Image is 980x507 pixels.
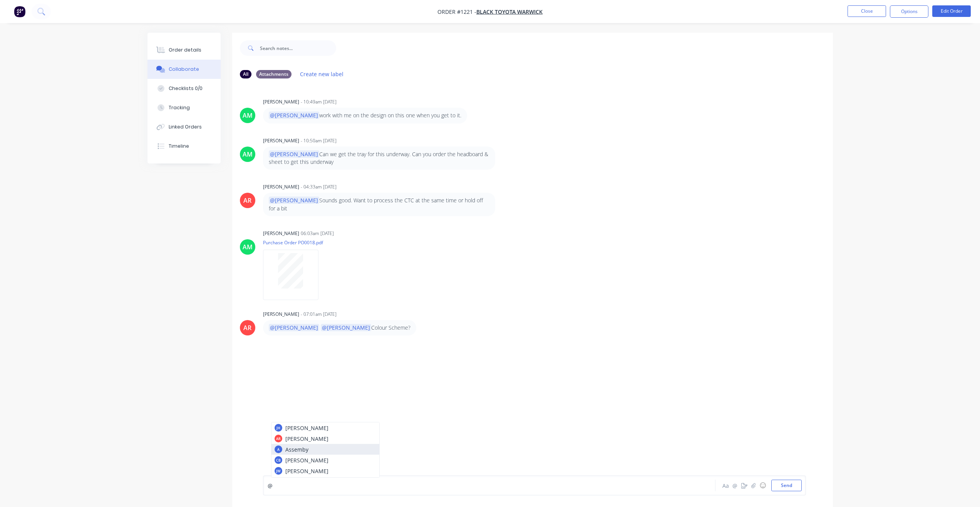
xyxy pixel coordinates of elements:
[269,112,461,119] p: work with me on the design on this one when you get to it.
[14,6,25,17] img: Factory
[147,79,221,98] button: Checklists 0/0
[240,70,251,78] div: All
[771,480,802,491] button: Send
[721,481,730,490] button: Aa
[476,8,543,15] a: Black Toyota Warwick
[263,137,299,144] div: [PERSON_NAME]
[296,69,348,79] button: Create new label
[256,70,291,78] div: Attachments
[848,5,886,17] button: Close
[243,111,253,120] div: AM
[269,197,319,204] span: @[PERSON_NAME]
[147,98,221,117] button: Tracking
[268,482,273,489] span: @
[147,40,221,60] button: Order details
[285,445,308,454] p: Assemby
[301,183,337,190] div: - 04:33am [DATE]
[243,196,251,205] div: AR
[301,137,337,144] div: - 10:50am [DATE]
[169,85,203,92] div: Checklists 0/0
[169,66,199,73] div: Collaborate
[243,323,251,332] div: AR
[263,183,299,190] div: [PERSON_NAME]
[169,143,189,150] div: Timeline
[147,137,221,156] button: Timeline
[758,481,767,490] button: ☺
[285,435,328,443] p: [PERSON_NAME]
[269,112,319,119] span: @[PERSON_NAME]
[730,481,740,490] button: @
[269,150,319,158] span: @[PERSON_NAME]
[285,456,328,464] p: [PERSON_NAME]
[276,457,281,463] div: CB
[276,425,280,430] div: JH
[147,117,221,137] button: Linked Orders
[169,104,190,111] div: Tracking
[263,239,326,246] p: Purchase Order PO0018.pdf
[260,40,336,56] input: Search notes...
[301,230,334,237] div: 06:03am [DATE]
[890,5,928,18] button: Options
[437,8,476,15] span: Order #1221 -
[169,47,201,53] div: Order details
[269,324,410,332] p: Colour Scheme?
[277,447,280,452] div: A
[147,60,221,79] button: Collaborate
[932,5,971,17] button: Edit Order
[243,150,253,159] div: AM
[169,123,202,130] div: Linked Orders
[301,311,337,318] div: - 07:01am [DATE]
[321,324,371,331] span: @[PERSON_NAME]
[269,150,489,166] p: Can we get the tray for this underway. Can you order the headboard & sheet to get this underway
[263,230,299,237] div: [PERSON_NAME]
[263,311,299,318] div: [PERSON_NAME]
[285,467,328,475] p: [PERSON_NAME]
[269,197,489,212] p: Sounds good. Want to process the CTC at the same time or hold off for a bit
[276,436,281,441] div: AR
[276,468,281,474] div: JW
[269,324,319,331] span: @[PERSON_NAME]
[263,98,299,105] div: [PERSON_NAME]
[285,424,328,432] p: [PERSON_NAME]
[301,98,337,105] div: - 10:49am [DATE]
[243,242,253,252] div: AM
